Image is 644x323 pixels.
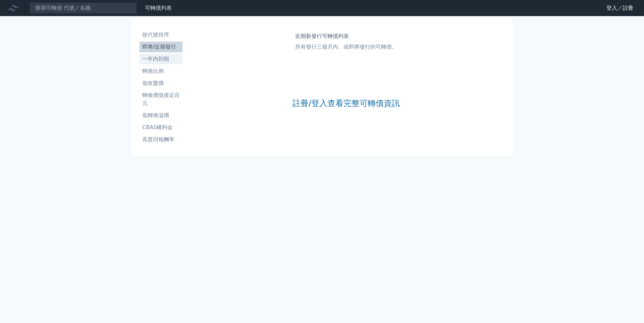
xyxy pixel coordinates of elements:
[140,79,182,87] li: 低收盤價
[140,122,182,133] a: CBAS權利金
[140,66,182,76] a: 轉換比例
[145,5,172,11] a: 可轉債列表
[140,90,182,109] a: 轉換價值接近百元
[140,110,182,121] a: 低轉換溢價
[30,2,137,14] input: 搜尋可轉債 代號／名稱
[295,43,397,51] p: 所有發行三個月內、或即將發行的可轉債。
[140,111,182,119] li: 低轉換溢價
[140,91,182,107] li: 轉換價值接近百元
[292,98,400,109] a: 註冊/登入查看完整可轉債資訊
[140,134,182,145] a: 高賣回報酬率
[140,43,182,51] li: 即將/近期發行
[140,31,182,39] li: 按代號排序
[295,32,397,40] h1: 近期新發行可轉債列表
[140,123,182,131] li: CBAS權利金
[140,42,182,52] a: 即將/近期發行
[601,3,639,13] a: 登入／註冊
[140,78,182,89] a: 低收盤價
[140,67,182,75] li: 轉換比例
[140,30,182,40] a: 按代號排序
[140,54,182,64] a: 一年內到期
[140,136,182,144] li: 高賣回報酬率
[140,55,182,63] li: 一年內到期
